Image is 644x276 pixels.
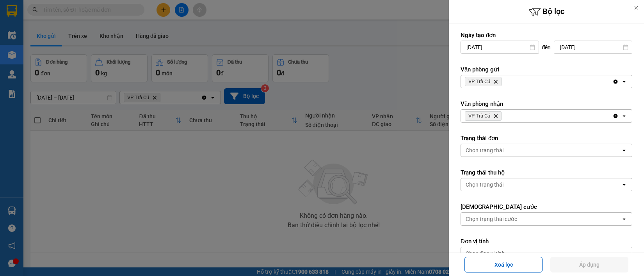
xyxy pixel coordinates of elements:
div: Chọn đơn vị tính [466,249,505,257]
div: Chọn trạng thái [466,181,503,189]
span: đến [542,43,551,51]
input: Selected VP Trà Cú. [503,78,504,85]
svg: open [621,182,627,188]
label: [DEMOGRAPHIC_DATA] cước [461,203,632,211]
button: Xoá lọc [464,257,543,272]
svg: Clear all [612,78,619,85]
label: Trạng thái thu hộ [461,169,632,176]
label: Văn phòng gửi [461,66,632,73]
svg: Clear all [612,113,619,119]
div: Chọn trạng thái cước [466,215,517,223]
svg: open [621,78,627,85]
label: Ngày tạo đơn [461,31,632,39]
input: Select a date. [461,41,539,53]
label: Trạng thái đơn [461,134,632,142]
label: Đơn vị tính [461,237,632,245]
svg: open [621,147,627,153]
span: VP Trà Cú [468,78,490,85]
svg: Delete [493,79,498,84]
span: VP Trà Cú, close by backspace [465,111,502,121]
svg: open [621,216,627,222]
span: VP Trà Cú [468,113,490,119]
input: Select a date. [554,41,632,53]
svg: open [621,113,627,119]
svg: open [621,250,627,256]
input: Selected VP Trà Cú. [503,112,504,120]
label: Văn phòng nhận [461,100,632,108]
svg: Delete [493,114,498,118]
span: VP Trà Cú, close by backspace [465,77,502,86]
button: Áp dụng [550,257,628,272]
h6: Bộ lọc [449,6,644,18]
div: Chọn trạng thái [466,146,503,154]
